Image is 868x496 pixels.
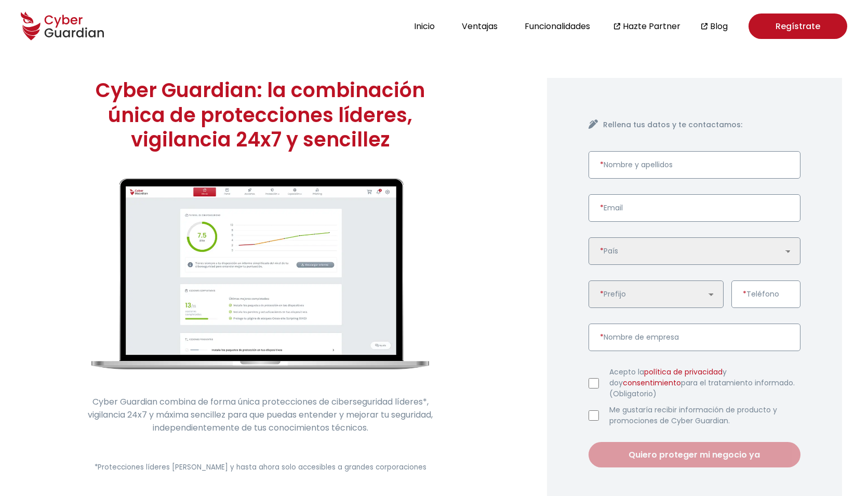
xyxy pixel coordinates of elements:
h4: Rellena tus datos y te contactamos: [603,119,800,130]
a: consentimiento [623,378,681,388]
input: Introduce un número de teléfono válido. [731,280,800,308]
a: Hazte Partner [623,20,680,33]
a: Blog [710,20,728,33]
button: Inicio [411,19,438,33]
h1: Cyber Guardian: la combinación única de protecciones líderes, vigilancia 24x7 y sencillez [78,78,442,152]
label: Me gustaría recibir información de producto y promociones de Cyber Guardian. [609,405,800,426]
button: Ventajas [459,19,501,33]
p: Cyber Guardian combina de forma única protecciones de ciberseguridad líderes*, vigilancia 24x7 y ... [78,395,442,434]
a: Regístrate [749,14,847,39]
button: Funcionalidades [522,19,593,33]
label: Acepto la y doy para el tratamiento informado. (Obligatorio) [609,367,800,399]
button: Quiero proteger mi negocio ya [589,442,800,467]
small: *Protecciones líderes [PERSON_NAME] y hasta ahora solo accesibles a grandes corporaciones [95,462,426,472]
a: política de privacidad [644,367,723,377]
img: cyberguardian-home [91,178,429,370]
